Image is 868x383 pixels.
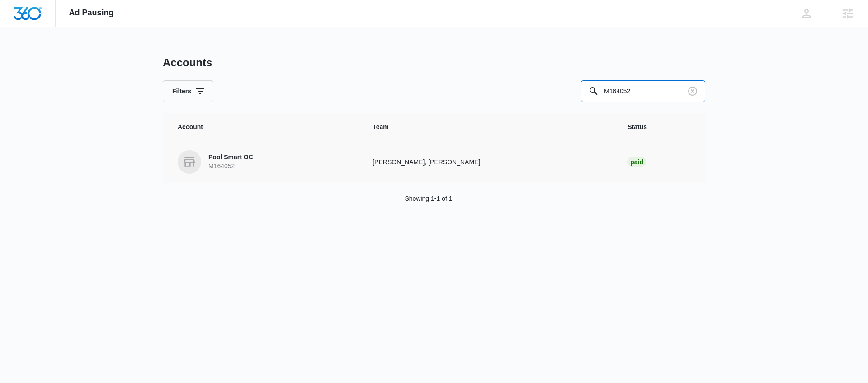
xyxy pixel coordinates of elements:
span: Account [178,122,351,132]
h1: Accounts [163,56,212,69]
p: M164052 [208,162,253,171]
div: Keywords by Traffic [100,53,152,59]
div: v 4.0.25 [25,14,44,22]
img: logo_orange.svg [14,14,22,22]
p: Showing 1-1 of 1 [405,194,452,203]
span: Status [627,122,690,132]
img: tab_keywords_by_traffic_grey.svg [90,52,97,60]
div: Paid [627,157,646,167]
input: Search By Account Number [581,80,705,102]
span: Ad Pausing [69,8,114,18]
p: [PERSON_NAME], [PERSON_NAME] [373,157,606,167]
img: website_grey.svg [14,23,22,31]
p: Pool Smart OC [208,153,253,162]
button: Filters [163,80,213,102]
div: Domain Overview [34,53,81,59]
div: Domain: [DOMAIN_NAME] [24,23,99,31]
a: Pool Smart OCM164052 [178,150,351,174]
span: Team [373,122,606,132]
button: Clear [685,84,700,98]
img: tab_domain_overview_orange.svg [24,52,32,60]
